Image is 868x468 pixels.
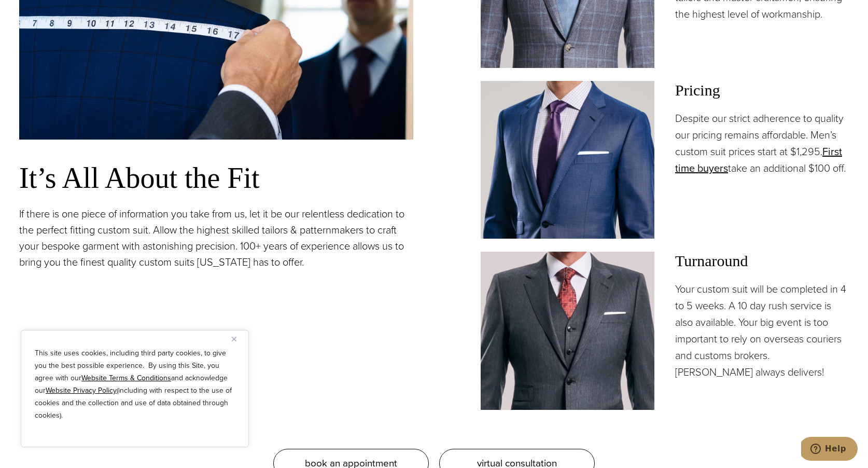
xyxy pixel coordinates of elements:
[675,281,849,380] p: Your custom suit will be completed in 4 to 5 weeks. A 10 day rush service is also available. Your...
[675,81,849,100] h3: Pricing
[232,333,244,345] button: Close
[675,110,849,176] p: Despite our strict adherence to quality our pricing remains affordable. Men’s custom suit prices ...
[81,373,171,383] a: Website Terms & Conditions
[801,437,858,463] iframe: Opens a widget where you can chat to one of our agents
[675,252,849,270] h3: Turnaround
[232,337,236,341] img: Close
[46,385,117,396] a: Website Privacy Policy
[481,252,654,409] img: Client in vested charcoal bespoke suit with white shirt and red patterned tie.
[35,347,235,422] p: This site uses cookies, including third party cookies, to give you the best possible experience. ...
[481,81,654,239] img: Client in blue solid custom made suit with white shirt and navy tie. Fabric by Scabal.
[19,206,413,270] p: If there is one piece of information you take from us, let it be our relentless dedication to the...
[675,144,842,176] a: First time buyers
[19,160,413,196] h3: It’s All About the Fit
